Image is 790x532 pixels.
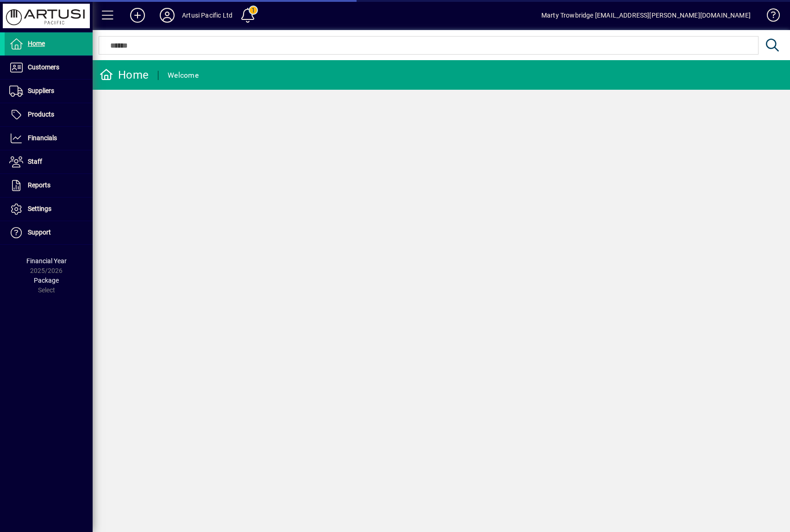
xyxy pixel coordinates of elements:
[5,56,93,79] a: Customers
[168,68,199,83] div: Welcome
[28,87,54,94] span: Suppliers
[5,127,93,150] a: Financials
[5,80,93,103] a: Suppliers
[5,150,93,173] a: Staff
[28,111,54,118] span: Products
[152,7,182,24] button: Profile
[5,198,93,221] a: Settings
[34,277,59,284] span: Package
[182,8,232,23] div: Artusi Pacific Ltd
[28,205,51,212] span: Settings
[28,158,42,165] span: Staff
[26,257,67,265] span: Financial Year
[5,103,93,126] a: Products
[28,134,57,142] span: Financials
[541,8,751,23] div: Marty Trowbridge [EMAIL_ADDRESS][PERSON_NAME][DOMAIN_NAME]
[28,229,51,236] span: Support
[123,7,152,24] button: Add
[5,174,93,197] a: Reports
[5,221,93,244] a: Support
[28,181,50,189] span: Reports
[760,2,778,32] a: Knowledge Base
[28,63,59,71] span: Customers
[28,40,45,47] span: Home
[100,68,149,82] div: Home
